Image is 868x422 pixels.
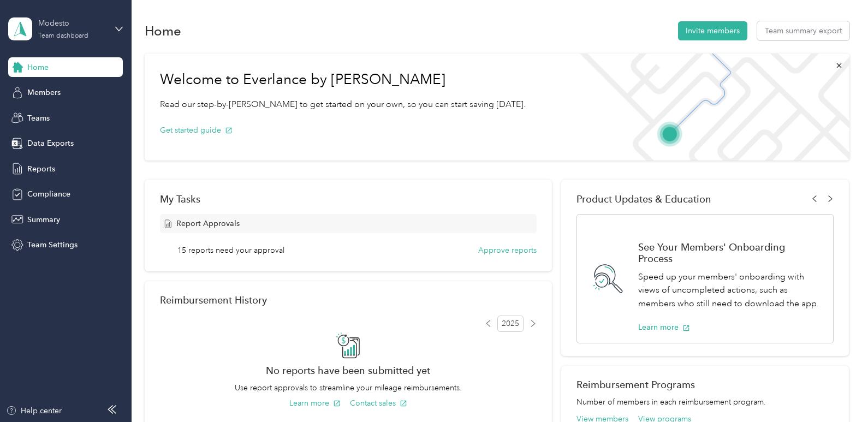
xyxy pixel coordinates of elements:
button: Approve reports [478,245,537,256]
div: Modesto [38,17,106,29]
button: Invite members [678,21,747,40]
span: Team Settings [27,239,78,251]
span: 2025 [497,316,524,332]
div: Team dashboard [38,33,88,39]
h1: Welcome to Everlance by [PERSON_NAME] [160,71,526,88]
button: Learn more [638,322,690,333]
button: Contact sales [350,397,407,409]
h2: No reports have been submitted yet [160,365,536,376]
span: 15 reports need your approval [177,245,284,256]
button: Get started guide [160,124,233,136]
img: Welcome to everlance [569,54,849,161]
button: Learn more [289,397,341,409]
p: Speed up your members' onboarding with views of uncompleted actions, such as members who still ne... [638,270,822,311]
span: Teams [27,112,50,124]
span: Data Exports [27,138,74,149]
h2: Reimbursement History [160,294,267,306]
span: Product Updates & Education [576,193,711,205]
p: Number of members in each reimbursement program. [576,396,834,408]
div: My Tasks [160,193,536,205]
iframe: Everlance-gr Chat Button Frame [807,361,868,422]
span: Members [27,87,61,98]
span: Compliance [27,188,70,200]
span: Reports [27,163,55,175]
button: Team summary export [757,21,849,40]
h2: Reimbursement Programs [576,379,834,390]
button: Help center [6,405,62,417]
h1: Home [145,25,181,37]
p: Read our step-by-[PERSON_NAME] to get started on your own, so you can start saving [DATE]. [160,98,526,111]
h1: See Your Members' Onboarding Process [638,241,822,264]
p: Use report approvals to streamline your mileage reimbursements. [160,382,536,394]
span: Summary [27,214,60,225]
span: Report Approvals [176,218,240,229]
span: Home [27,62,49,73]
